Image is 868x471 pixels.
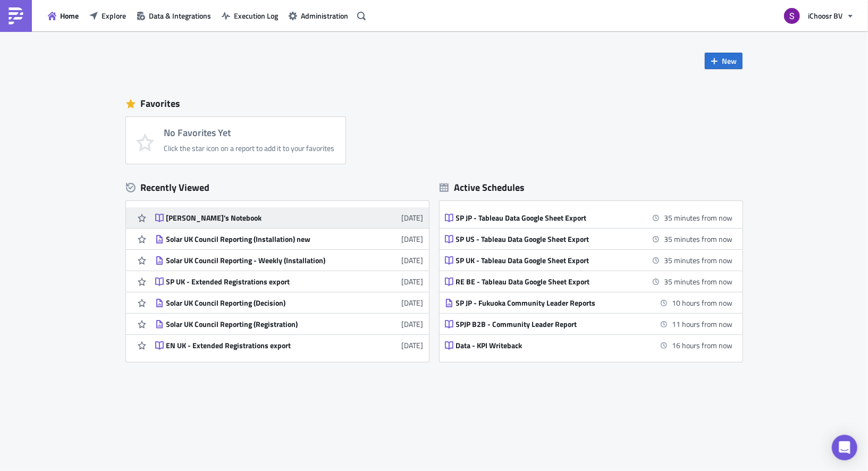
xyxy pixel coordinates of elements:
[456,213,642,223] div: SP JP - Tableau Data Google Sheet Export
[445,292,733,313] a: SP JP - Fukuoka Community Leader Reports10 hours from now
[664,233,733,245] time: 2025-09-16 16:00
[664,255,733,266] time: 2025-09-16 16:00
[664,276,733,287] time: 2025-09-16 16:00
[283,7,353,24] button: Administration
[672,297,733,308] time: 2025-09-17 01:00
[456,234,642,244] div: SP US - Tableau Data Google Sheet Export
[301,10,348,21] span: Administration
[445,271,733,292] a: RE BE - Tableau Data Google Sheet Export35 minutes from now
[722,55,737,66] span: New
[445,314,733,334] a: SPJP B2B - Community Leader Report11 hours from now
[664,212,733,223] time: 2025-09-16 16:00
[149,10,211,21] span: Data & Integrations
[832,435,857,460] div: Open Intercom Messenger
[402,233,424,245] time: 2025-09-11T13:37:40Z
[808,10,842,21] span: iChoosr BV
[234,10,278,21] span: Execution Log
[84,7,131,24] button: Explore
[155,271,424,292] a: SP UK - Extended Registrations export[DATE]
[102,10,126,21] span: Explore
[402,297,424,308] time: 2025-08-19T14:22:51Z
[456,319,642,329] div: SPJP B2B - Community Leader Report
[445,250,733,271] a: SP UK - Tableau Data Google Sheet Export35 minutes from now
[43,7,84,24] button: Home
[155,229,424,249] a: Solar UK Council Reporting (Installation) new[DATE]
[672,340,733,351] time: 2025-09-17 07:00
[440,181,525,194] div: Active Schedules
[456,256,642,265] div: SP UK - Tableau Data Google Sheet Export
[783,7,801,25] img: Avatar
[164,128,335,138] h4: No Favorites Yet
[402,212,424,223] time: 2025-09-12T16:07:08Z
[456,298,642,308] div: SP JP - Fukuoka Community Leader Reports
[166,298,352,308] div: Solar UK Council Reporting (Decision)
[456,277,642,287] div: RE BE - Tableau Data Google Sheet Export
[126,96,743,112] div: Favorites
[705,53,743,69] button: New
[402,318,424,330] time: 2025-08-19T14:20:03Z
[166,213,352,223] div: [PERSON_NAME]'s Notebook
[672,318,733,330] time: 2025-09-17 02:00
[166,341,352,350] div: EN UK - Extended Registrations export
[126,180,429,196] div: Recently Viewed
[778,4,860,28] button: iChoosr BV
[164,144,335,153] div: Click the star icon on a report to add it to your favorites
[402,340,424,351] time: 2025-08-07T12:33:41Z
[155,207,424,228] a: [PERSON_NAME]'s Notebook[DATE]
[155,314,424,334] a: Solar UK Council Reporting (Registration)[DATE]
[445,229,733,249] a: SP US - Tableau Data Google Sheet Export35 minutes from now
[7,7,24,24] img: PushMetrics
[60,10,79,21] span: Home
[402,255,424,266] time: 2025-09-01T14:43:01Z
[166,256,352,265] div: Solar UK Council Reporting - Weekly (Installation)
[445,207,733,228] a: SP JP - Tableau Data Google Sheet Export35 minutes from now
[402,276,424,287] time: 2025-08-20T09:52:55Z
[456,341,642,350] div: Data - KPI Writeback
[166,277,352,287] div: SP UK - Extended Registrations export
[166,234,352,244] div: Solar UK Council Reporting (Installation) new
[216,7,283,24] button: Execution Log
[131,7,216,24] button: Data & Integrations
[155,292,424,313] a: Solar UK Council Reporting (Decision)[DATE]
[155,335,424,356] a: EN UK - Extended Registrations export[DATE]
[155,250,424,271] a: Solar UK Council Reporting - Weekly (Installation)[DATE]
[166,319,352,329] div: Solar UK Council Reporting (Registration)
[445,335,733,356] a: Data - KPI Writeback16 hours from now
